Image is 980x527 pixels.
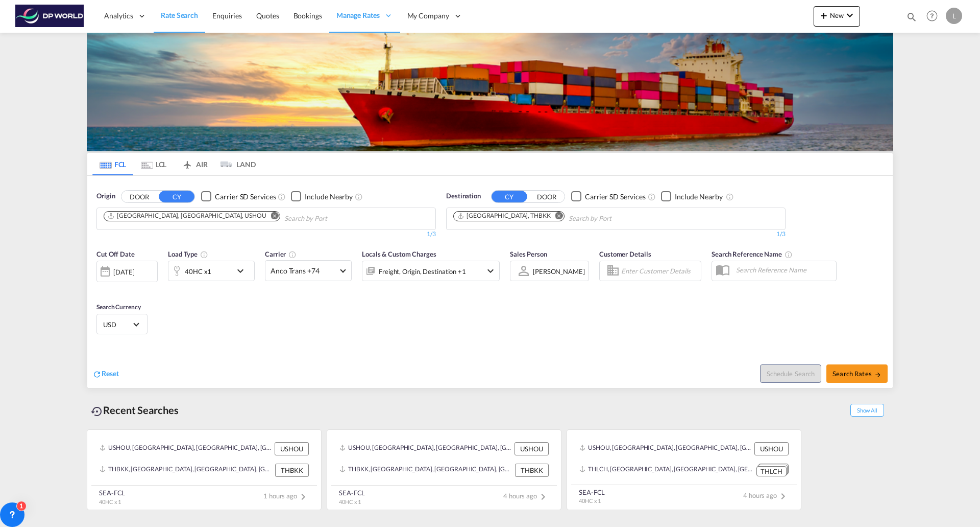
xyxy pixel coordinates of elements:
[621,263,698,279] input: Enter Customer Details
[814,6,860,27] button: icon-plus 400-fgNewicon-chevron-down
[102,369,119,378] span: Reset
[181,158,193,166] md-icon: icon-airplane
[87,399,183,422] div: Recent Searches
[946,8,962,24] div: L
[446,230,786,239] div: 1/3
[818,9,830,21] md-icon: icon-plus 400-fg
[874,371,881,378] md-icon: icon-arrow-right
[567,429,801,510] recent-search-card: USHOU, [GEOGRAPHIC_DATA], [GEOGRAPHIC_DATA], [GEOGRAPHIC_DATA], [GEOGRAPHIC_DATA], [GEOGRAPHIC_DA...
[91,405,103,418] md-icon: icon-backup-restore
[100,442,272,455] div: USHOU, Houston, TX, United States, North America, Americas
[201,191,276,202] md-checkbox: Checkbox No Ink
[102,208,385,227] md-chips-wrap: Chips container. Use arrow keys to select chips.
[503,492,549,500] span: 4 hours ago
[532,264,586,279] md-select: Sales Person: Laura Zurcher
[113,267,134,277] div: [DATE]
[185,264,211,279] div: 40HC x1
[263,492,309,500] span: 1 hours ago
[569,211,666,227] input: Chips input.
[96,261,158,282] div: [DATE]
[760,364,821,383] button: Note: By default Schedule search will only considerorigin ports, destination ports and cut off da...
[104,11,133,21] span: Analytics
[96,250,135,258] span: Cut Off Date
[514,442,549,455] div: USHOU
[661,191,723,202] md-checkbox: Checkbox No Ink
[599,250,651,258] span: Customer Details
[275,464,309,477] div: THBKK
[102,317,142,332] md-select: Select Currency: $ USDUnited States Dollar
[906,11,917,27] div: icon-magnify
[492,191,527,202] button: CY
[327,429,561,510] recent-search-card: USHOU, [GEOGRAPHIC_DATA], [GEOGRAPHIC_DATA], [GEOGRAPHIC_DATA], [GEOGRAPHIC_DATA], [GEOGRAPHIC_DA...
[785,250,793,259] md-icon: Your search will be saved by the below given name
[339,464,512,477] div: THBKK, Bangkok, Thailand, South East Asia, Asia Pacific
[275,442,309,455] div: USHOU
[87,33,893,151] img: LCL+%26+FCL+BACKGROUND.png
[99,488,125,497] div: SEA-FCL
[133,153,174,175] md-tab-item: LCL
[265,250,297,258] span: Carrier
[174,153,215,175] md-tab-item: AIR
[754,442,789,455] div: USHOU
[168,250,208,258] span: Load Type
[161,11,198,19] span: Rate Search
[200,250,208,259] md-icon: icon-information-outline
[923,7,946,26] div: Help
[818,11,856,19] span: New
[484,265,497,277] md-icon: icon-chevron-down
[92,370,102,379] md-icon: icon-refresh
[264,212,280,222] button: Remove
[92,153,133,175] md-tab-item: FCL
[256,11,279,20] span: Quotes
[844,9,856,21] md-icon: icon-chevron-down
[579,497,601,504] span: 40HC x 1
[850,404,884,417] span: Show All
[446,191,481,201] span: Destination
[777,490,789,502] md-icon: icon-chevron-right
[832,370,881,378] span: Search Rates
[510,250,547,258] span: Sales Person
[537,491,549,503] md-icon: icon-chevron-right
[8,473,43,512] iframe: Chat
[96,281,104,295] md-datepicker: Select
[99,498,121,505] span: 40HC x 1
[168,261,255,281] div: 40HC x1icon-chevron-down
[291,191,353,202] md-checkbox: Checkbox No Ink
[826,364,888,383] button: Search Ratesicon-arrow-right
[571,191,646,202] md-checkbox: Checkbox No Ink
[339,488,365,497] div: SEA-FCL
[87,176,893,388] div: OriginDOOR CY Checkbox No InkUnchecked: Search for CY (Container Yard) services for all selected ...
[107,212,268,220] div: Press delete to remove this chip.
[756,466,787,477] div: THLCH
[529,191,565,202] button: DOOR
[159,191,194,202] button: CY
[271,266,337,276] span: Anco Trans +74
[288,250,297,259] md-icon: The selected Trucker/Carrierwill be displayed in the rate results If the rates are from another f...
[107,212,266,220] div: Houston, TX, USHOU
[743,491,789,499] span: 4 hours ago
[305,192,353,202] div: Include Nearby
[452,208,670,227] md-chips-wrap: Chips container. Use arrow keys to select chips.
[407,11,449,21] span: My Company
[579,442,752,455] div: USHOU, Houston, TX, United States, North America, Americas
[336,10,380,20] span: Manage Rates
[92,369,119,380] div: icon-refreshReset
[731,262,836,278] input: Search Reference Name
[339,498,361,505] span: 40HC x 1
[103,320,132,329] span: USD
[726,193,734,201] md-icon: Unchecked: Ignores neighbouring ports when fetching rates.Checked : Includes neighbouring ports w...
[515,464,549,477] div: THBKK
[212,11,242,20] span: Enquiries
[355,193,363,201] md-icon: Unchecked: Ignores neighbouring ports when fetching rates.Checked : Includes neighbouring ports w...
[96,303,141,311] span: Search Currency
[579,464,754,476] div: THLCH, Laem Chabang, Thailand, South East Asia, Asia Pacific
[923,7,941,25] span: Help
[675,192,723,202] div: Include Nearby
[87,429,322,510] recent-search-card: USHOU, [GEOGRAPHIC_DATA], [GEOGRAPHIC_DATA], [GEOGRAPHIC_DATA], [GEOGRAPHIC_DATA], [GEOGRAPHIC_DA...
[234,265,252,277] md-icon: icon-chevron-down
[215,153,256,175] md-tab-item: LAND
[712,250,793,258] span: Search Reference Name
[100,464,273,477] div: THBKK, Bangkok, Thailand, South East Asia, Asia Pacific
[533,267,585,276] div: [PERSON_NAME]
